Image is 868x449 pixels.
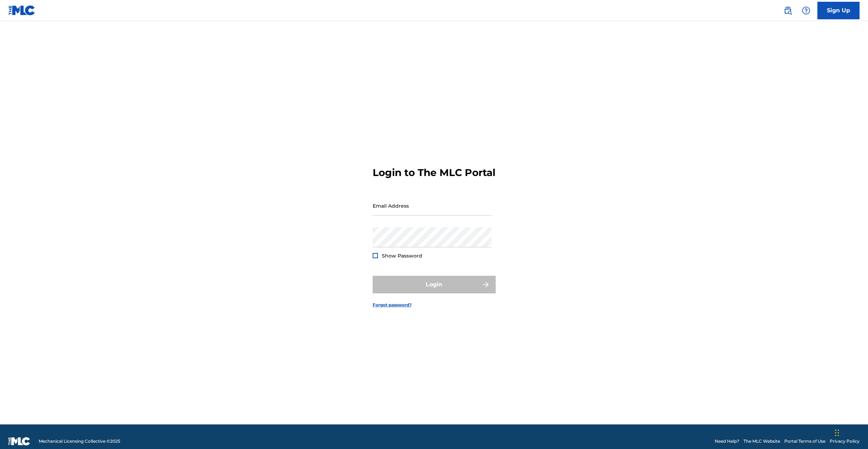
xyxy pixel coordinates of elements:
[784,6,792,15] img: search
[784,438,825,444] a: Portal Terms of Use
[382,253,422,259] span: Show Password
[830,438,860,444] a: Privacy Policy
[39,438,120,444] span: Mechanical Licensing Collective © 2025
[799,4,813,18] div: Help
[833,415,868,449] iframe: Chat Widget
[781,4,795,18] a: Public Search
[8,5,36,15] img: MLC Logo
[8,437,30,445] img: logo
[373,302,412,308] a: Forgot password?
[802,6,810,15] img: help
[373,167,495,179] h3: Login to The MLC Portal
[817,2,860,19] a: Sign Up
[744,438,780,444] a: The MLC Website
[835,422,839,443] div: Drag
[715,438,739,444] a: Need Help?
